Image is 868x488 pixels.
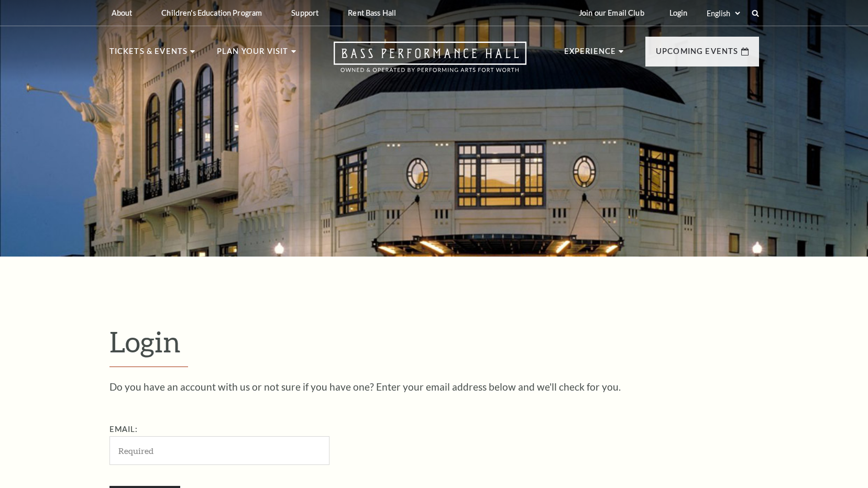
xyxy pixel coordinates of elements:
[705,8,742,18] select: Select:
[112,8,133,17] p: About
[348,8,396,17] p: Rent Bass Hall
[109,425,138,434] label: Email:
[656,45,739,64] p: Upcoming Events
[109,436,329,465] input: Required
[291,8,318,17] p: Support
[109,325,181,358] span: Login
[109,45,188,64] p: Tickets & Events
[564,45,617,64] p: Experience
[109,382,759,392] p: Do you have an account with us or not sure if you have one? Enter your email address below and we...
[161,8,262,17] p: Children's Education Program
[217,45,289,64] p: Plan Your Visit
